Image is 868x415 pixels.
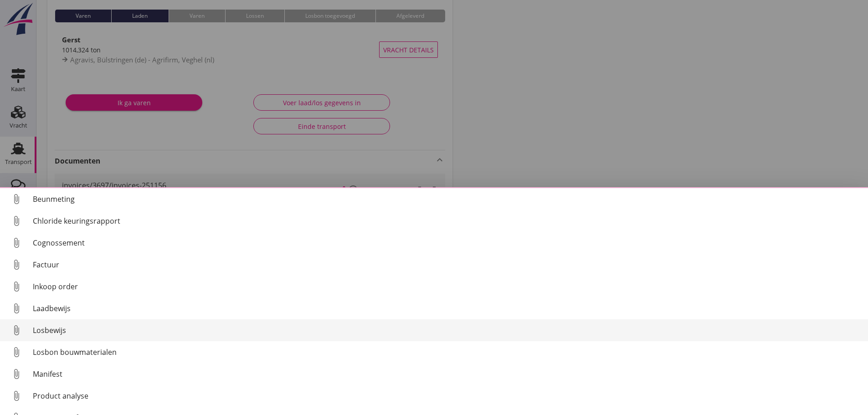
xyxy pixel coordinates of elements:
[9,214,24,228] i: attach_file
[33,259,861,270] div: Factuur
[33,237,861,248] div: Cognossement
[9,345,24,359] i: attach_file
[9,367,24,381] i: attach_file
[9,192,24,206] i: attach_file
[9,389,24,403] i: attach_file
[33,194,861,205] div: Beunmeting
[33,215,861,226] div: Chloride keuringsrapport
[9,301,24,316] i: attach_file
[9,257,24,272] i: attach_file
[33,281,861,292] div: Inkoop order
[33,347,861,358] div: Losbon bouwmaterialen
[33,369,861,379] div: Manifest
[9,279,24,294] i: attach_file
[9,323,24,338] i: attach_file
[33,303,861,314] div: Laadbewijs
[33,390,861,401] div: Product analyse
[33,325,861,336] div: Losbewijs
[9,236,24,250] i: attach_file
